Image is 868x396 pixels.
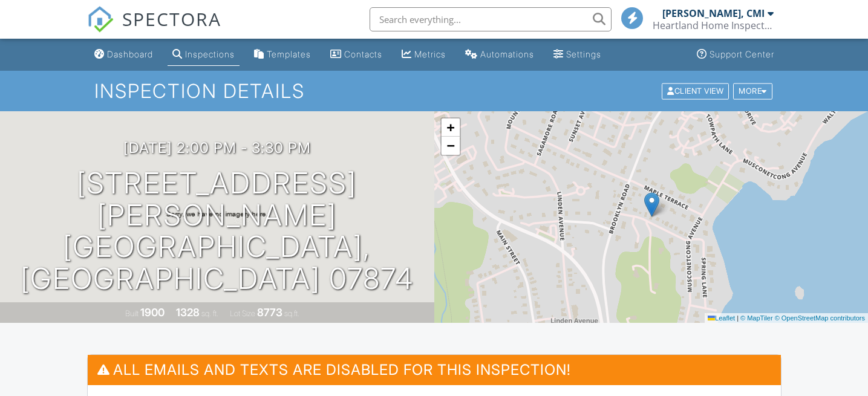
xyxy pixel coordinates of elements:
a: Dashboard [90,44,158,66]
span: Built [125,309,139,318]
span: | [737,314,739,322]
div: Contacts [344,49,382,59]
div: Automations [480,49,534,59]
a: Settings [549,44,606,66]
a: Metrics [397,44,451,66]
div: Dashboard [107,49,153,59]
span: − [446,138,454,153]
div: More [733,83,772,99]
a: Zoom in [442,118,460,137]
a: SPECTORA [87,16,221,42]
div: [PERSON_NAME], CMI [662,7,765,19]
a: Zoom out [442,137,460,155]
a: Templates [249,44,316,66]
a: © MapTiler [740,314,773,322]
div: Settings [566,49,601,59]
span: sq.ft. [284,309,299,318]
input: Search everything... [370,7,612,31]
div: Inspections [185,49,235,59]
a: Automations (Basic) [460,44,539,66]
h3: All emails and texts are disabled for this inspection! [88,355,781,385]
a: Inspections [168,44,240,66]
div: Client View [662,83,729,99]
div: Heartland Home Inspections LLC [653,19,774,31]
h1: Inspection Details [94,80,773,102]
a: Contacts [325,44,387,66]
div: Metrics [414,49,446,59]
a: Client View [661,86,732,95]
span: sq. ft. [201,309,218,318]
div: Templates [267,49,311,59]
div: 8773 [257,306,282,319]
a: Support Center [692,44,779,66]
div: Support Center [710,49,774,59]
span: SPECTORA [122,6,221,31]
img: Marker [644,192,659,217]
div: 1328 [176,306,200,319]
h1: [STREET_ADDRESS][PERSON_NAME] [GEOGRAPHIC_DATA], [GEOGRAPHIC_DATA] 07874 [19,167,415,295]
a: Leaflet [708,314,735,322]
span: Lot Size [230,309,255,318]
a: © OpenStreetMap contributors [775,314,865,322]
img: The Best Home Inspection Software - Spectora [87,6,114,33]
div: 1900 [140,306,165,319]
h3: [DATE] 2:00 pm - 3:30 pm [123,140,311,156]
span: + [446,120,454,135]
